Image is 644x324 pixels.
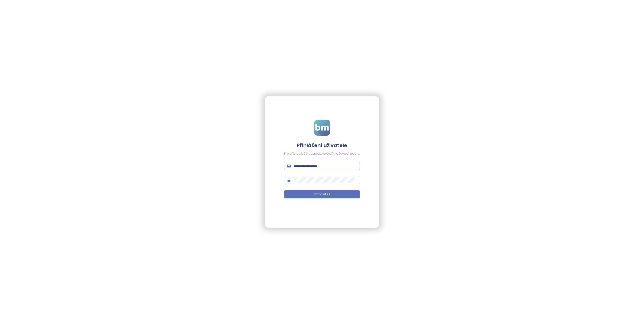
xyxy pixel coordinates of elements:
[287,164,291,168] span: mail
[284,190,360,198] button: Přihlásit se
[284,142,360,149] h4: Přihlášení uživatele
[284,151,360,156] div: Pro přístup k účtu zadejte své přihlašovací údaje.
[314,120,330,136] img: logo
[287,178,291,182] span: lock
[314,192,330,197] span: Přihlásit se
